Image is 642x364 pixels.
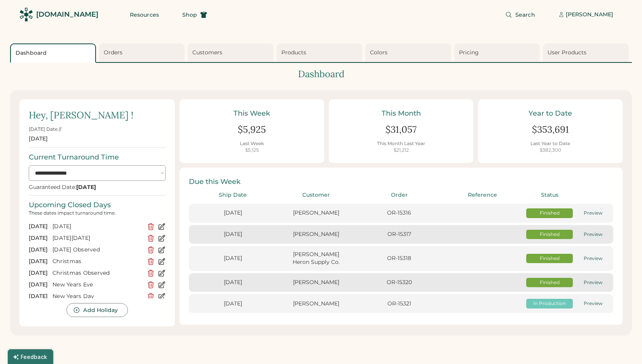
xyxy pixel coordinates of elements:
div: This Month [338,109,464,118]
div: Guaranteed Date: [29,184,96,191]
div: Upcoming Closed Days [29,200,111,210]
div: [DATE] [29,246,48,254]
div: [DATE] [29,135,48,143]
div: $382,300 [540,147,561,154]
div: Preview [577,300,609,307]
div: Finished [526,231,573,238]
strong: [DATE] [76,184,96,191]
div: These dates impact turnaround time. [29,210,166,216]
div: Preview [577,210,609,217]
div: Christmas Observed [52,269,142,277]
div: Last Week [240,140,264,147]
button: Search [496,7,544,23]
div: [DATE][DATE] [52,234,142,242]
div: OR-15320 [360,279,438,286]
div: Current Turnaround Time [29,153,119,162]
div: Colors [370,49,449,57]
div: Hey, [PERSON_NAME] ! [29,109,133,122]
div: [DATE] Observed [52,246,142,254]
div: OR-15321 [360,300,438,308]
button: Shop [173,7,216,23]
div: [DATE] [29,281,48,289]
div: [PERSON_NAME] [277,209,355,217]
div: This Month Last Year [377,140,425,147]
div: New Years Day [52,293,142,300]
button: Add Holiday [66,303,127,317]
div: [PERSON_NAME] [566,11,613,19]
div: Ship Date [194,191,272,199]
div: In Production [526,300,573,307]
div: Customers [192,49,271,57]
div: [DOMAIN_NAME] [36,10,98,19]
div: [DATE] [29,269,48,277]
div: Year to Date [487,109,613,118]
div: Orders [104,49,183,57]
div: Finished [526,279,573,286]
div: OR-15318 [360,255,438,262]
div: [DATE] [194,300,272,308]
div: [DATE] [29,258,48,265]
div: Reference [443,191,522,199]
div: Order [360,191,438,199]
div: User Products [548,49,626,57]
div: [DATE] [194,255,272,262]
div: OR-15316 [360,209,438,217]
div: [DATE] [29,293,48,300]
div: [DATE] [29,223,48,231]
div: [DATE] [52,223,142,231]
div: [DATE] [29,234,48,242]
div: [PERSON_NAME] [277,279,355,286]
div: Finished [526,255,573,262]
div: $21,212 [394,147,409,154]
div: Pricing [459,49,538,57]
div: Dashboard [10,68,632,81]
div: Products [281,49,360,57]
div: Status [526,191,573,199]
div: [PERSON_NAME] [277,300,355,308]
div: Finished [526,210,573,217]
div: Last Year to Date [530,140,570,147]
img: Rendered Logo - Screens [19,8,33,21]
div: [DATE] [194,279,272,286]
div: This Week [189,109,315,118]
div: Due this Week [189,177,613,187]
div: OR-15317 [360,231,438,238]
div: [PERSON_NAME] Heron Supply Co. [277,251,355,266]
div: Customer [277,191,355,199]
span: Search [515,12,535,17]
div: [DATE] Date // [29,126,61,133]
div: [PERSON_NAME] [277,231,355,238]
div: New Years Eve [52,281,142,289]
div: $5,125 [245,147,259,154]
button: Resources [120,7,168,23]
div: $5,925 [238,123,266,136]
div: Dashboard [16,49,93,57]
div: Preview [577,255,609,262]
div: Preview [577,279,609,286]
div: $353,691 [532,123,569,136]
div: $31,057 [386,123,417,136]
iframe: Front Chat [605,329,639,362]
div: [DATE] [194,209,272,217]
span: Shop [182,12,197,17]
div: Preview [577,231,609,238]
div: [DATE] [194,231,272,238]
div: Christmas [52,258,142,265]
